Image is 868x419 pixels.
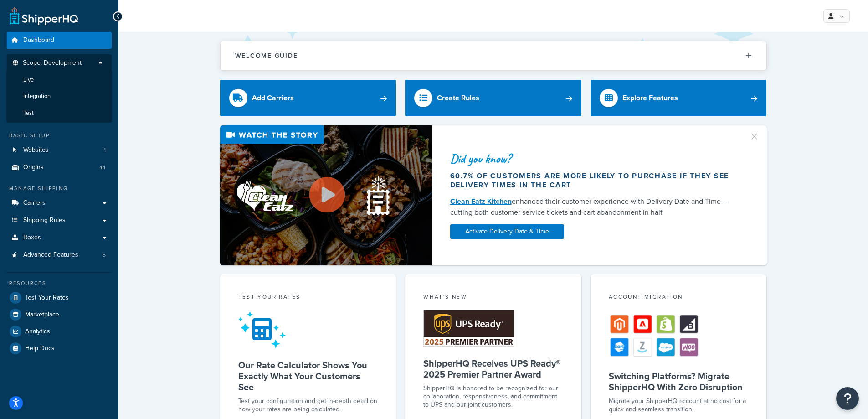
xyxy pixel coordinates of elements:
span: Dashboard [23,36,54,44]
a: Marketplace [7,306,112,323]
a: Advanced Features5 [7,247,112,264]
li: Websites [7,142,112,159]
span: 1 [104,146,106,154]
h5: ShipperHQ Receives UPS Ready® 2025 Premier Partner Award [423,358,563,380]
span: Analytics [25,328,50,336]
span: Shipping Rules [23,217,66,224]
div: Did you know? [450,152,738,165]
span: Origins [23,164,44,171]
div: Basic Setup [7,132,112,140]
h5: Switching Platforms? Migrate ShipperHQ With Zero Disruption [609,371,749,393]
button: Open Resource Center [836,387,859,410]
a: Boxes [7,229,112,246]
span: 5 [103,251,106,259]
a: Add Carriers [220,80,396,116]
li: Test [6,105,112,122]
span: Boxes [23,234,41,242]
div: enhanced their customer experience with Delivery Date and Time — cutting both customer service ti... [450,196,738,218]
span: Integration [23,93,51,100]
span: Advanced Features [23,251,78,259]
div: Resources [7,279,112,287]
div: Test your rates [238,293,378,303]
li: Advanced Features [7,247,112,264]
a: Origins44 [7,159,112,176]
span: Live [23,76,34,84]
div: Migrate your ShipperHQ account at no cost for a quick and seamless transition. [609,397,749,414]
a: Websites1 [7,142,112,159]
span: Test Your Rates [25,294,69,302]
span: Carriers [23,199,46,207]
div: Account Migration [609,293,749,303]
li: Integration [6,88,112,105]
p: ShipperHQ is honored to be recognized for our collaboration, responsiveness, and commitment to UP... [423,384,563,409]
img: Video thumbnail [220,125,432,265]
a: Create Rules [405,80,581,116]
a: Clean Eatz Kitchen [450,196,512,207]
div: 60.7% of customers are more likely to purchase if they see delivery times in the cart [450,171,738,190]
li: Live [6,72,112,88]
a: Carriers [7,195,112,212]
div: Explore Features [622,92,678,104]
a: Help Docs [7,340,112,357]
div: Add Carriers [252,92,294,104]
a: Dashboard [7,32,112,49]
div: Create Rules [437,92,479,104]
span: Scope: Development [23,59,82,67]
a: Activate Delivery Date & Time [450,224,564,239]
h5: Our Rate Calculator Shows You Exactly What Your Customers See [238,360,378,393]
button: Welcome Guide [221,41,766,70]
div: What's New [423,293,563,303]
span: Test [23,109,34,117]
a: Analytics [7,323,112,340]
span: Marketplace [25,311,59,319]
a: Shipping Rules [7,212,112,229]
li: Origins [7,159,112,176]
a: Test Your Rates [7,290,112,306]
span: Help Docs [25,345,55,352]
h2: Welcome Guide [235,52,298,59]
span: 44 [99,164,106,171]
div: Manage Shipping [7,185,112,192]
a: Explore Features [591,80,767,116]
span: Websites [23,146,49,154]
div: Test your configuration and get in-depth detail on how your rates are being calculated. [238,397,378,414]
